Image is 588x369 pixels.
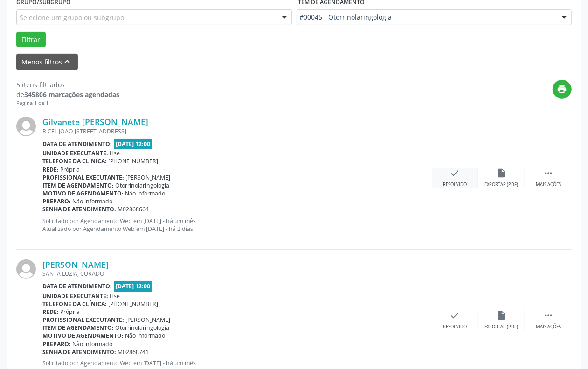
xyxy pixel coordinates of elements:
[536,181,561,188] div: Mais ações
[16,80,119,90] div: 5 itens filtrados
[443,181,467,188] div: Resolvido
[557,84,567,94] i: print
[42,270,432,278] div: SANTA LUZIA, CURADO
[114,139,153,149] span: [DATE] 12:00
[536,324,561,330] div: Mais ações
[485,324,519,330] div: Exportar (PDF)
[42,217,432,233] p: Solicitado por Agendamento Web em [DATE] - há um mês Atualizado por Agendamento Web em [DATE] - h...
[126,316,171,324] span: [PERSON_NAME]
[42,324,114,332] b: Item de agendamento:
[73,340,113,348] span: Não informado
[42,127,432,135] div: R CEL JOAO [STREET_ADDRESS]
[116,324,170,332] span: Otorrinolaringologia
[42,189,124,197] b: Motivo de agendamento:
[42,316,124,324] b: Profissional executante:
[61,308,80,316] span: Própria
[497,168,507,178] i: insert_drive_file
[73,197,113,205] span: Não informado
[110,292,120,300] span: Hse
[125,189,166,197] span: Não informado
[553,80,572,99] button: print
[42,292,108,300] b: Unidade executante:
[42,340,71,348] b: Preparo:
[42,300,107,308] b: Telefone da clínica:
[42,197,71,205] b: Preparo:
[24,90,119,99] strong: 345806 marcações agendadas
[42,166,59,174] b: Rede:
[450,310,460,320] i: check
[42,174,124,181] b: Profissional executante:
[16,32,46,48] button: Filtrar
[497,310,507,320] i: insert_drive_file
[300,13,553,22] span: #00045 - Otorrinolaringologia
[443,324,467,330] div: Resolvido
[126,174,171,181] span: [PERSON_NAME]
[42,181,114,189] b: Item de agendamento:
[42,282,112,290] b: Data de atendimento:
[42,149,108,157] b: Unidade executante:
[543,310,553,320] i: 
[16,117,36,136] img: img
[125,332,166,340] span: Não informado
[16,99,119,107] div: Página 1 de 1
[42,348,116,356] b: Senha de atendimento:
[42,259,109,270] a: [PERSON_NAME]
[16,90,119,99] div: de
[42,205,116,213] b: Senha de atendimento:
[114,281,153,292] span: [DATE] 12:00
[42,308,59,316] b: Rede:
[20,13,124,22] span: Selecione um grupo ou subgrupo
[42,117,148,127] a: Gilvanete [PERSON_NAME]
[110,149,120,157] span: Hse
[62,56,73,67] i: keyboard_arrow_up
[450,168,460,178] i: check
[42,332,124,340] b: Motivo de agendamento:
[118,348,149,356] span: M02868741
[118,205,149,213] span: M02868664
[485,181,519,188] div: Exportar (PDF)
[109,300,159,308] span: [PHONE_NUMBER]
[116,181,170,189] span: Otorrinolaringologia
[16,259,36,279] img: img
[42,157,107,165] b: Telefone da clínica:
[42,140,112,148] b: Data de atendimento:
[109,157,159,165] span: [PHONE_NUMBER]
[61,166,80,174] span: Própria
[16,54,78,70] button: Menos filtroskeyboard_arrow_up
[543,168,553,178] i: 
